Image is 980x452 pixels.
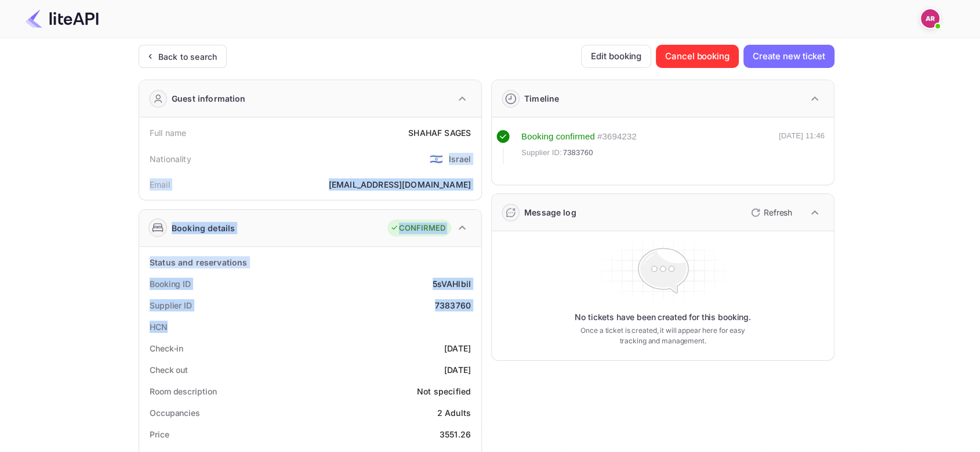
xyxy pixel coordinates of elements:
[150,342,183,354] div: Check-in
[521,130,595,144] div: Booking confirmed
[524,206,576,218] div: Message log
[521,147,562,159] span: Supplier ID:
[581,45,651,68] button: Edit booking
[563,147,593,159] span: 7383760
[150,153,191,165] div: Nationality
[150,178,170,191] div: Email
[575,311,751,323] p: No tickets have been created for this booking.
[433,278,471,290] div: 5sVAHlbiI
[744,203,797,222] button: Refresh
[437,407,471,419] div: 2 Adults
[172,92,246,105] div: Guest information
[449,153,471,165] div: Israel
[430,148,443,169] span: United States
[150,127,186,139] div: Full name
[26,9,99,28] img: LiteAPI Logo
[172,222,235,234] div: Booking details
[764,206,792,218] p: Refresh
[150,299,192,311] div: Supplier ID
[417,385,471,397] div: Not specified
[150,407,200,419] div: Occupancies
[158,51,217,63] div: Back to search
[435,299,471,311] div: 7383760
[597,130,637,144] div: # 3694232
[390,223,445,234] div: CONFIRMED
[150,321,168,333] div: HCN
[150,278,191,290] div: Booking ID
[779,130,825,164] div: [DATE] 11:46
[150,385,216,397] div: Room description
[150,256,247,268] div: Status and reservations
[743,45,834,68] button: Create new ticket
[150,364,188,376] div: Check out
[656,45,739,68] button: Cancel booking
[329,178,471,191] div: [EMAIL_ADDRESS][DOMAIN_NAME]
[444,342,471,354] div: [DATE]
[408,127,471,139] div: SHAHAF SAGES
[150,428,169,440] div: Price
[444,364,471,376] div: [DATE]
[440,428,471,440] div: 3551.26
[571,325,754,346] p: Once a ticket is created, it will appear here for easy tracking and management.
[524,92,559,105] div: Timeline
[921,9,939,28] img: amram rita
